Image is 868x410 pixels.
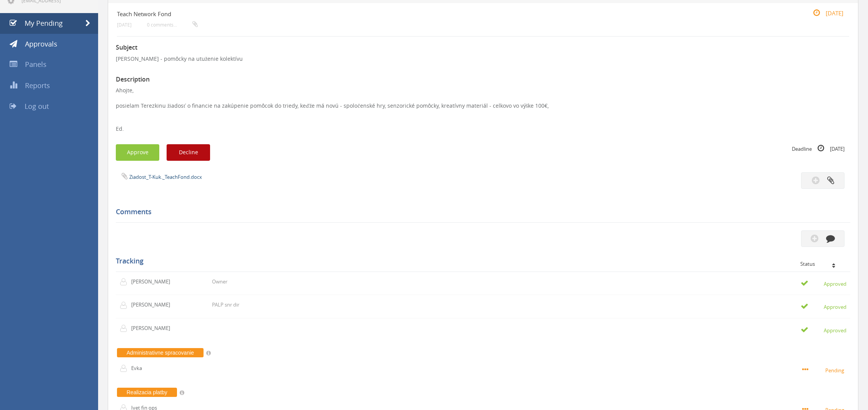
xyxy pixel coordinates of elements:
[129,173,202,180] a: Ziadost_T-Kuk._TeachFond.docx
[116,144,159,161] button: Approve
[212,301,239,308] p: PALP snr dir
[131,301,175,308] p: [PERSON_NAME]
[116,257,845,265] h5: Tracking
[116,125,850,133] div: Ed.
[212,278,227,285] p: Owner
[116,102,850,110] div: posielam Terezkinu žiadosť o financie na zakúpenie pomôcok do triedy, keďže má novú - spoločenské...
[116,87,850,133] div: Ahojte,
[167,144,210,161] button: Decline
[116,44,850,51] h3: Subject
[131,365,175,372] p: Evka
[117,388,177,397] span: Realizacia platby
[131,278,175,285] p: [PERSON_NAME]
[117,11,727,17] h4: Teach Network Fond
[116,76,850,83] h3: Description
[25,18,63,28] span: My Pending
[792,144,845,153] small: Deadline [DATE]
[25,102,49,111] span: Log out
[120,302,131,309] img: user-icon.png
[801,279,846,288] small: Approved
[800,261,845,267] div: Status
[120,325,131,332] img: user-icon.png
[147,22,198,28] small: 0 comments...
[805,9,843,17] small: [DATE]
[802,366,846,374] small: Pending
[25,60,47,69] span: Panels
[131,325,175,332] p: [PERSON_NAME]
[116,55,850,63] p: [PERSON_NAME] - pomôcky na utuženie kolektívu
[801,326,846,334] small: Approved
[117,22,132,28] small: [DATE]
[120,278,131,286] img: user-icon.png
[120,365,131,372] img: user-icon.png
[801,302,846,311] small: Approved
[116,208,845,216] h5: Comments
[25,81,50,90] span: Reports
[25,39,57,48] span: Approvals
[117,348,204,357] span: Administrativne spracovanie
